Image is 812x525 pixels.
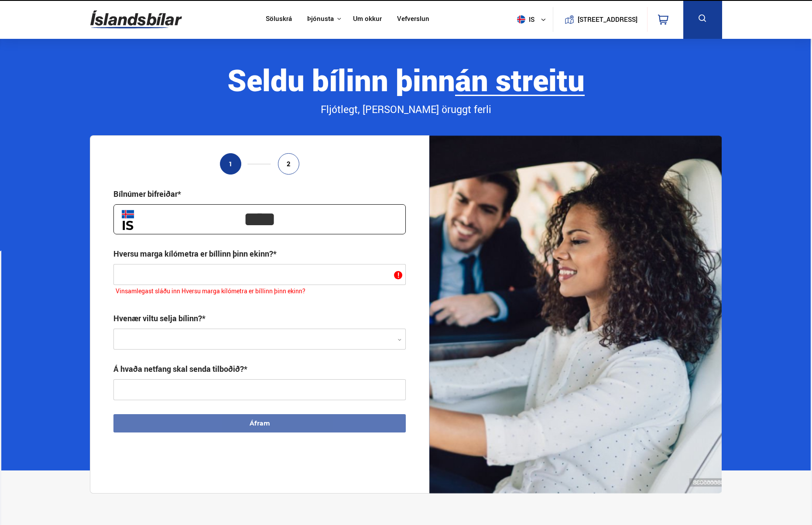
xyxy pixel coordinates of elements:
div: Hversu marga kílómetra er bíllinn þinn ekinn?* [113,248,277,259]
a: Söluskrá [266,15,292,24]
b: án streitu [455,59,585,100]
button: [STREET_ADDRESS] [581,16,634,23]
img: G0Ugv5HjCgRt.svg [90,5,182,34]
span: 1 [229,160,233,168]
a: Um okkur [353,15,382,24]
a: [STREET_ADDRESS] [558,7,642,32]
div: Vinsamlegast sláðu inn Hversu marga kílómetra er bíllinn þinn ekinn? [113,285,406,299]
span: is [514,15,535,24]
button: Þjónusta [307,15,334,23]
span: 2 [287,160,291,168]
button: Áfram [113,414,406,432]
button: is [514,7,553,32]
img: svg+xml;base64,PHN2ZyB4bWxucz0iaHR0cDovL3d3dy53My5vcmcvMjAwMC9zdmciIHdpZHRoPSI1MTIiIGhlaWdodD0iNT... [517,15,525,24]
div: Seldu bílinn þinn [90,63,722,96]
div: Fljótlegt, [PERSON_NAME] öruggt ferli [90,102,722,117]
div: Bílnúmer bifreiðar* [113,189,181,199]
a: Vefverslun [397,15,429,24]
div: Á hvaða netfang skal senda tilboðið?* [113,364,247,374]
label: Hvenær viltu selja bílinn?* [113,313,206,323]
